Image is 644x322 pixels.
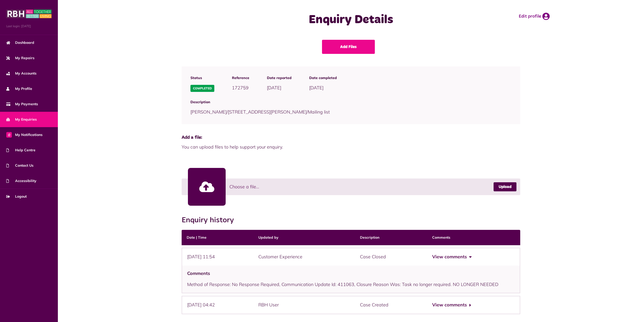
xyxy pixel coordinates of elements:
[267,85,281,91] span: [DATE]
[309,75,337,81] span: Date completed
[182,230,253,245] th: Date | Time
[355,296,427,314] div: Case Created
[250,13,452,27] h1: Enquiry Details
[355,248,427,266] div: Case Closed
[253,230,355,245] th: Updated by
[6,40,34,45] span: Dashboard
[229,183,259,190] span: Choose a file...
[6,132,43,137] span: My Notifications
[190,109,330,115] span: [PERSON_NAME]/[STREET_ADDRESS][PERSON_NAME]/Mailing list
[519,13,550,20] a: Edit profile
[432,301,471,309] button: View comments
[182,216,239,225] h2: Enquiry history
[494,182,516,191] a: Upload
[6,55,34,61] span: My Repairs
[6,86,32,91] span: My Profile
[6,117,37,122] span: My Enquiries
[232,85,249,91] span: 172759
[187,271,515,276] h4: Comments
[427,230,520,245] th: Comments
[355,230,427,245] th: Description
[182,144,520,150] span: You can upload files to help support your enquiry.
[190,99,512,105] span: Description
[6,9,52,19] img: MyRBH
[6,24,52,28] span: Last login: [DATE]
[6,101,38,107] span: My Payments
[309,85,324,91] span: [DATE]
[182,248,253,266] div: [DATE] 11:54
[6,163,33,168] span: Contact Us
[190,75,214,81] span: Status
[6,71,36,76] span: My Accounts
[432,253,471,261] button: View comments
[6,132,12,137] span: 0
[267,75,292,81] span: Date reported
[6,148,35,153] span: Help Centre
[182,134,520,141] span: Add a file:
[190,85,214,92] span: Completed
[253,248,355,266] div: Customer Experience
[6,178,36,184] span: Accessibility
[253,296,355,314] div: RBH User
[182,296,253,314] div: [DATE] 04:42
[6,194,27,199] span: Logout
[182,266,520,294] div: Method of Response: No Response Required, Communication Update Id: 411063, Closure Reason Was: Ta...
[232,75,249,81] span: Reference
[322,40,375,54] a: Add Files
